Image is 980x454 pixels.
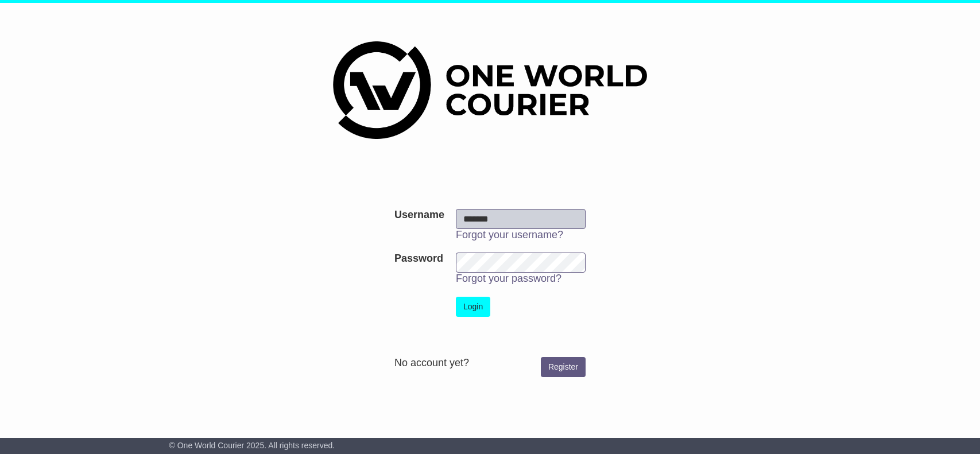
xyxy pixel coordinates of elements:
[456,273,561,284] a: Forgot your password?
[456,297,490,317] button: Login
[541,357,586,377] a: Register
[394,209,444,222] label: Username
[333,41,646,139] img: One World
[394,357,586,370] div: No account yet?
[456,229,563,240] a: Forgot your username?
[169,441,335,450] span: © One World Courier 2025. All rights reserved.
[394,253,443,265] label: Password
